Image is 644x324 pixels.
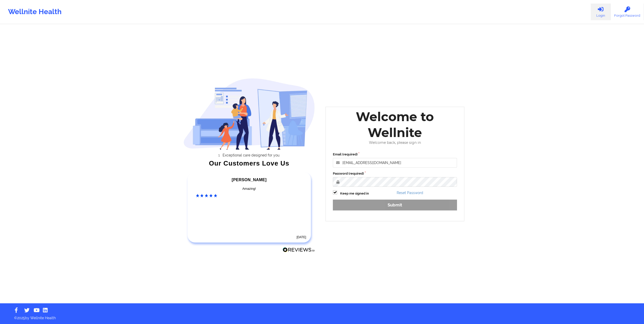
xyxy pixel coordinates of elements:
[329,109,461,141] div: Welcome to Wellnite
[397,191,423,195] a: Reset Password
[297,235,306,239] time: [DATE]
[283,247,315,253] img: Reviews.io Logo
[591,4,610,20] a: Login
[610,4,644,20] a: Forgot Password
[333,158,457,168] input: Email address
[329,141,461,145] div: Welcome back, please sign in
[232,178,266,182] span: [PERSON_NAME]
[188,153,315,157] li: Exceptional care designed for you.
[196,186,303,191] div: Amazing!
[340,191,369,196] label: Keep me signed in
[333,171,457,176] label: Password (required)
[11,312,633,320] p: © 2025 by Wellnite Health
[283,247,315,254] a: Reviews.io Logo
[183,78,315,149] img: wellnite-auth-hero_200.c722682e.png
[333,152,457,157] label: Email (required)
[183,161,315,166] div: Our Customers Love Us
